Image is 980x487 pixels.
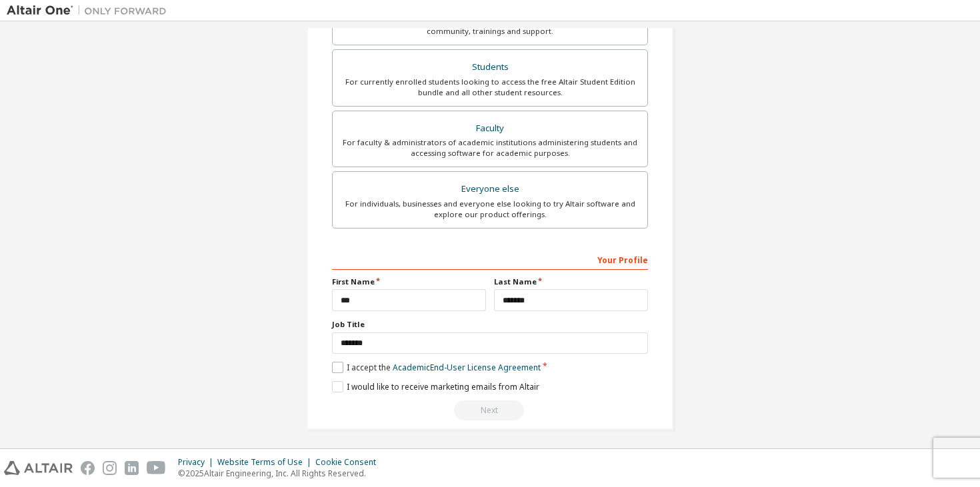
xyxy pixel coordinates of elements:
[332,400,648,420] div: Read and acccept EULA to continue
[341,58,639,77] div: Students
[4,461,73,475] img: altair_logo.svg
[332,319,648,330] label: Job Title
[341,77,639,98] div: For currently enrolled students looking to access the free Altair Student Edition bundle and all ...
[147,461,166,475] img: youtube.svg
[7,4,173,17] img: Altair One
[393,362,541,373] a: Academic End-User License Agreement
[332,362,541,373] label: I accept the
[178,468,384,479] p: © 2025 Altair Engineering, Inc. All Rights Reserved.
[341,137,639,159] div: For faculty & administrators of academic institutions administering students and accessing softwa...
[332,381,539,392] label: I would like to receive marketing emails from Altair
[103,461,117,475] img: instagram.svg
[332,248,648,270] div: Your Profile
[332,276,486,287] label: First Name
[494,276,648,287] label: Last Name
[125,461,139,475] img: linkedin.svg
[315,457,384,468] div: Cookie Consent
[178,457,217,468] div: Privacy
[217,457,315,468] div: Website Terms of Use
[341,199,639,220] div: For individuals, businesses and everyone else looking to try Altair software and explore our prod...
[341,180,639,199] div: Everyone else
[341,119,639,138] div: Faculty
[81,461,95,475] img: facebook.svg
